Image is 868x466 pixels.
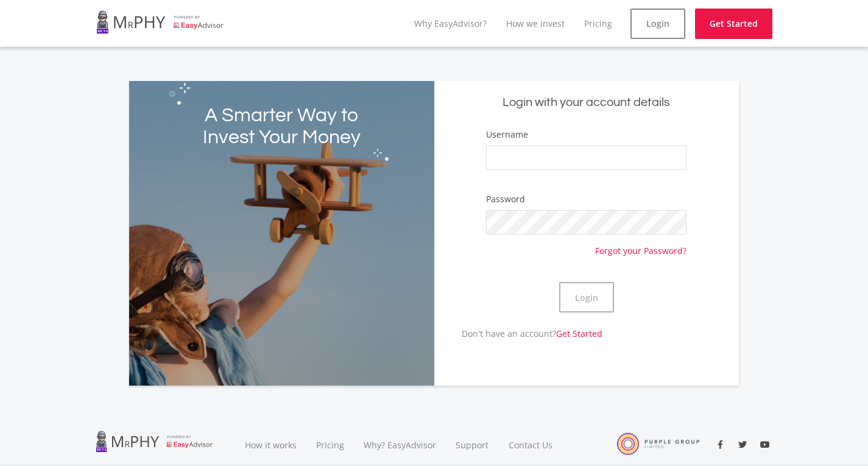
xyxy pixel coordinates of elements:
a: Get Started [695,9,772,39]
label: Username [486,129,528,141]
a: Forgot your Password? [595,235,686,257]
button: Login [559,282,614,312]
a: Get Started [556,328,602,339]
a: How it works [235,425,306,465]
a: Support [446,425,499,465]
a: How we invest [506,18,565,29]
a: Pricing [306,425,354,465]
h5: Login with your account details [443,94,730,111]
label: Password [486,193,525,205]
a: Login [630,9,685,39]
p: Don't have an account? [434,327,603,340]
a: Pricing [584,18,612,29]
h2: A Smarter Way to Invest Your Money [190,105,373,149]
a: Why EasyAdvisor? [414,18,487,29]
a: Why? EasyAdvisor [354,425,446,465]
a: Contact Us [499,425,563,465]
